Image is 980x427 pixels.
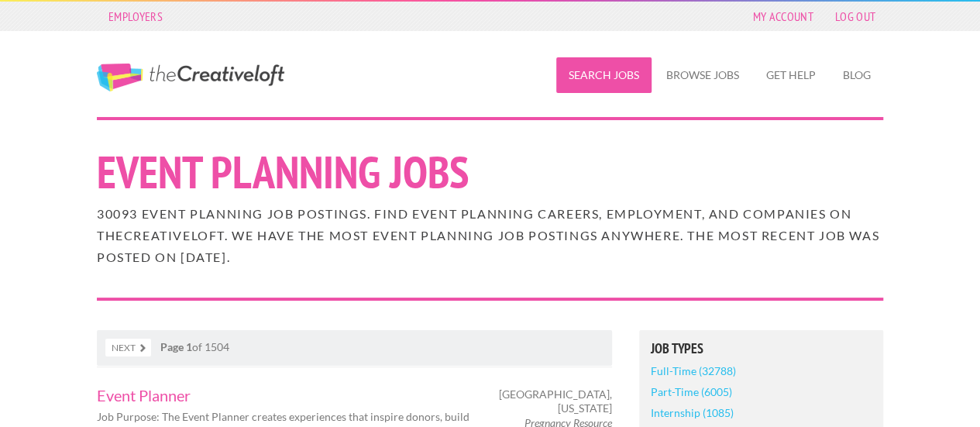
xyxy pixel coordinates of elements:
[105,339,151,356] a: Next
[654,57,751,93] a: Browse Jobs
[651,381,732,402] a: Part-Time (6005)
[827,5,883,27] a: Log Out
[651,360,736,381] a: Full-Time (32788)
[97,150,883,195] h1: Event Planning Jobs
[97,203,883,268] h2: 30093 Event Planning job postings. Find Event Planning careers, employment, and companies on theC...
[830,57,883,93] a: Blog
[97,387,476,403] a: Event Planner
[556,57,652,93] a: Search Jobs
[651,402,734,423] a: Internship (1085)
[754,57,828,93] a: Get Help
[651,342,872,356] h5: Job Types
[101,5,170,27] a: Employers
[499,387,612,415] span: [GEOGRAPHIC_DATA], [US_STATE]
[97,330,612,366] nav: of 1504
[160,340,192,353] strong: Page 1
[97,64,284,91] a: The Creative Loft
[745,5,821,27] a: My Account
